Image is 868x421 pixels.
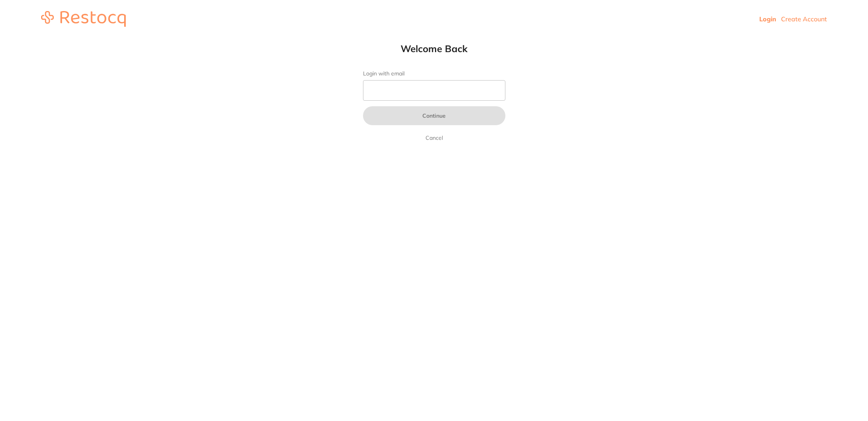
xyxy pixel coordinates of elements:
h1: Welcome Back [347,43,521,55]
a: Create Account [781,15,827,23]
a: Login [759,15,776,23]
label: Login with email [363,70,505,77]
button: Continue [363,106,505,125]
a: Cancel [424,133,444,143]
img: restocq_logo.svg [41,11,126,27]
